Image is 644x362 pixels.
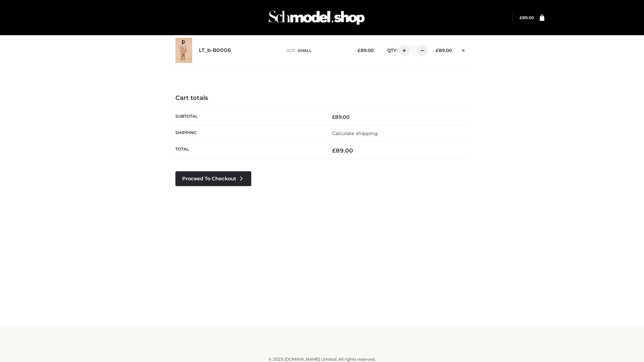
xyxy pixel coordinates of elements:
p: size : [286,48,347,54]
bdi: 89.00 [332,147,353,154]
img: Schmodel Admin 964 [266,4,367,31]
div: QTY: [380,45,425,56]
bdi: 89.00 [520,15,534,20]
th: Shipping [175,125,322,141]
a: Remove this item [459,45,469,54]
a: LT_b-B0006 [199,47,231,54]
span: £ [332,114,335,120]
a: Calculate shipping [332,130,378,136]
span: £ [358,48,361,53]
bdi: 89.00 [358,48,374,53]
h4: Cart totals [175,95,469,102]
span: £ [436,48,439,53]
bdi: 89.00 [436,48,452,53]
span: £ [520,15,522,20]
a: Proceed to Checkout [175,171,251,186]
bdi: 89.00 [332,114,350,120]
th: Total [175,142,322,160]
a: £89.00 [520,15,534,20]
span: SMALL [298,48,312,53]
span: £ [332,147,336,154]
th: Subtotal [175,109,322,125]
